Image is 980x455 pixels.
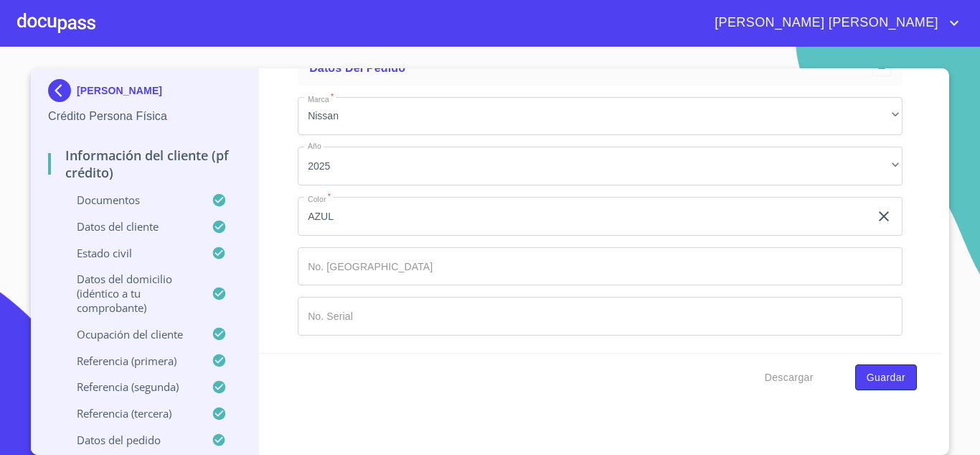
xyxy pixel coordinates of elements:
p: Documentos [48,193,212,207]
p: Referencia (tercera) [48,406,212,420]
div: Datos del pedido [298,51,903,86]
span: Descargar [765,369,814,387]
p: Datos del cliente [48,219,212,234]
p: Crédito Persona Física [48,108,241,125]
div: 2025 [298,147,903,185]
p: Estado Civil [48,246,212,260]
p: Referencia (primera) [48,354,212,368]
p: Datos del domicilio (idéntico a tu comprobante) [48,272,212,315]
button: account of current user [704,12,963,35]
div: Nissan [298,97,903,136]
div: [PERSON_NAME] [48,79,241,108]
img: Docupass spot blue [48,79,77,102]
p: Ocupación del Cliente [48,327,212,341]
p: [PERSON_NAME] [77,85,162,96]
button: Guardar [855,364,917,391]
p: Información del cliente (PF crédito) [48,147,241,181]
span: [PERSON_NAME] [PERSON_NAME] [704,12,946,35]
button: Descargar [759,364,819,391]
p: Datos del pedido [48,433,212,447]
button: clear input [875,208,892,225]
span: Datos del pedido [309,62,405,74]
span: Guardar [867,369,905,387]
p: Referencia (segunda) [48,380,212,394]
